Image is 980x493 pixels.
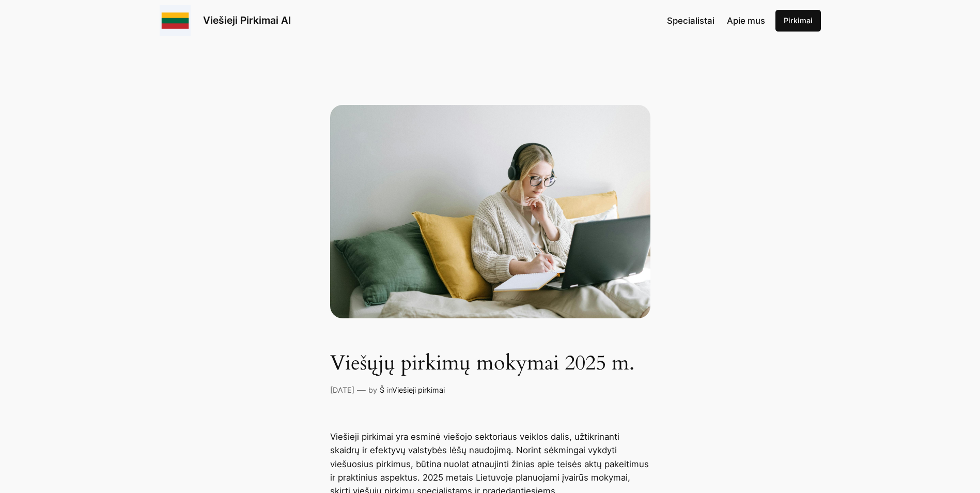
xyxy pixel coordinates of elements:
[160,5,191,36] img: Viešieji pirkimai logo
[392,386,445,394] a: Viešieji pirkimai
[357,383,366,397] p: —
[330,105,650,318] : photo of woman taking notes
[667,14,714,27] a: Specialistai
[203,14,291,26] a: Viešieji Pirkimai AI
[387,386,392,394] span: in
[380,386,384,394] a: Š
[775,10,821,32] a: Pirkimai
[368,384,377,396] p: by
[667,16,714,26] span: Specialistai
[727,14,765,27] a: Apie mus
[330,351,650,375] h1: Viešųjų pirkimų mokymai 2025 m.
[727,16,765,26] span: Apie mus
[330,386,354,394] a: [DATE]
[667,14,765,27] nav: Navigation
